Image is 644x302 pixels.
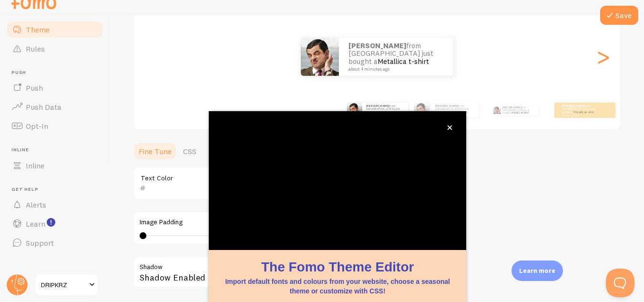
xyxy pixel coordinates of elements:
[597,22,609,91] div: Next slide
[11,70,104,76] span: Push
[606,269,634,297] iframe: Help Scout Beacon - Open
[435,104,458,108] strong: [PERSON_NAME]
[133,142,177,161] a: Fine Tune
[435,104,475,116] p: from [GEOGRAPHIC_DATA] just bought a
[600,6,638,25] button: Save
[6,116,104,135] a: Opt-In
[26,44,45,53] span: Rules
[445,123,455,133] button: close,
[347,103,362,118] img: Fomo
[6,20,104,39] a: Theme
[26,200,46,209] span: Alerts
[220,258,455,276] h1: The Fomo Theme Editor
[6,195,104,214] a: Alerts
[133,256,419,291] div: Shadow Enabled
[378,57,429,66] a: Metallica t-shirt
[378,110,398,114] a: Metallica t-shirt
[512,111,528,114] a: Metallica t-shirt
[414,103,429,118] img: Fomo
[11,147,104,153] span: Inline
[6,78,104,97] a: Push
[348,67,441,72] small: about 4 minutes ago
[519,266,555,275] p: Learn more
[6,97,104,116] a: Push Data
[493,106,501,114] img: Fomo
[511,260,563,281] div: Learn more
[573,110,594,114] a: Metallica t-shirt
[366,104,389,108] strong: [PERSON_NAME]
[11,187,104,193] span: Get Help
[26,121,48,131] span: Opt-In
[435,114,474,116] small: about 4 minutes ago
[34,273,99,296] a: DRIPKRZ
[140,218,412,227] label: Image Padding
[502,106,521,109] strong: [PERSON_NAME]
[348,41,406,50] strong: [PERSON_NAME]
[348,42,444,72] p: from [GEOGRAPHIC_DATA] just bought a
[6,39,104,58] a: Rules
[6,156,104,175] a: Inline
[220,277,455,296] p: Import default fonts and colours from your website, choose a seasonal theme or customize with CSS!
[26,238,54,248] span: Support
[447,110,467,114] a: Metallica t-shirt
[26,25,50,34] span: Theme
[177,142,202,161] a: CSS
[366,104,404,116] p: from [GEOGRAPHIC_DATA] just bought a
[562,114,599,116] small: about 4 minutes ago
[41,279,86,291] span: DRIPKRZ
[26,83,43,93] span: Push
[301,38,339,76] img: Fomo
[6,214,104,233] a: Learn
[26,161,44,170] span: Inline
[47,218,55,227] svg: <p>Watch New Feature Tutorials!</p>
[26,219,45,229] span: Learn
[562,104,585,108] strong: [PERSON_NAME]
[26,102,61,112] span: Push Data
[502,105,534,115] p: from [GEOGRAPHIC_DATA] just bought a
[562,104,600,116] p: from [GEOGRAPHIC_DATA] just bought a
[6,233,104,252] a: Support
